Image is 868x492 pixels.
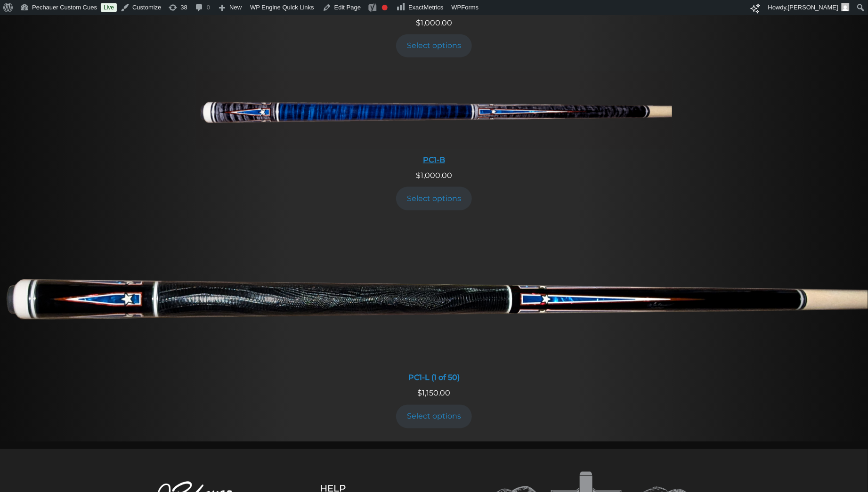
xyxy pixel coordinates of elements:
span: $ [418,389,422,398]
span: $ [416,18,421,27]
span: 1,000.00 [416,18,452,27]
span: 1,150.00 [418,389,451,398]
a: PC1-B PC1-B [196,71,672,170]
a: Add to cart: “PC1-R” [396,34,472,57]
div: Focus keyphrase not set [382,5,388,10]
span: [PERSON_NAME] [788,4,838,11]
span: ExactMetrics [408,4,443,11]
div: PC1-B [196,155,672,164]
span: $ [416,171,421,180]
span: 1,000.00 [416,171,452,180]
a: Add to cart: “PC1-L (1 of 50)” [396,405,472,428]
a: Add to cart: “PC1-B” [396,187,472,210]
a: Live [101,3,117,12]
img: PC1-B [196,71,672,150]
